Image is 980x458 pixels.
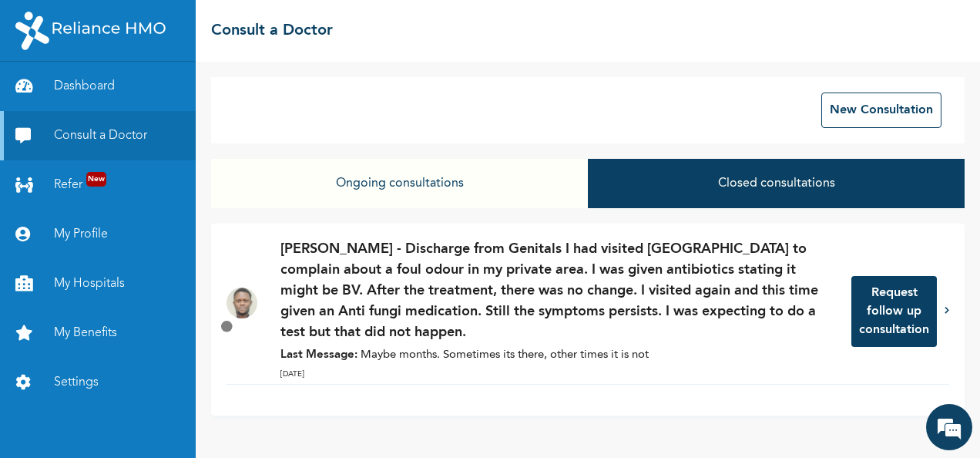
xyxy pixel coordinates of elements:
[15,12,166,50] img: RelianceHMO's Logo
[227,288,257,318] img: Doctor
[280,349,357,361] strong: Last Message:
[211,19,333,42] h2: Consult a Doctor
[821,93,941,128] button: New Consultation
[86,172,106,187] span: New
[211,159,588,208] button: Ongoing consultations
[851,276,937,347] button: Request follow up consultation
[280,239,836,343] p: [PERSON_NAME] - Discharge from Genitals I had visited [GEOGRAPHIC_DATA] to complain about a foul ...
[280,347,836,365] p: Maybe months. Sometimes its there, other times it is not
[588,159,965,208] button: Closed consultations
[280,369,836,380] p: [DATE]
